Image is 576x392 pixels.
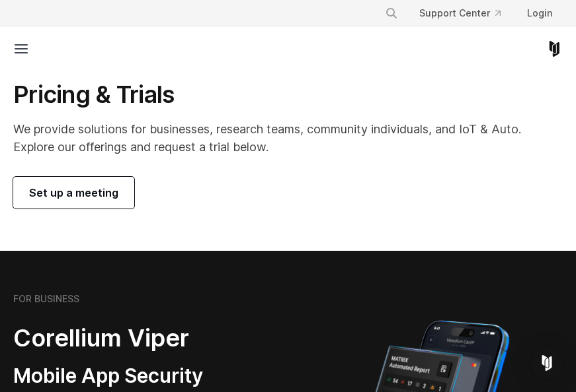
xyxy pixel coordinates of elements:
a: Set up a meeting [13,177,134,209]
a: Corellium Home [546,41,563,57]
h6: FOR BUSINESS [13,293,79,305]
div: Open Intercom Messenger [531,347,563,379]
div: Navigation Menu [374,1,563,25]
a: Login [516,1,563,25]
h1: Pricing & Trials [13,80,563,110]
a: Support Center [409,1,511,25]
span: Set up a meeting [29,185,118,201]
p: We provide solutions for businesses, research teams, community individuals, and IoT & Auto. Explo... [13,120,563,156]
h2: Corellium Viper [13,323,225,353]
button: Search [380,1,403,25]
